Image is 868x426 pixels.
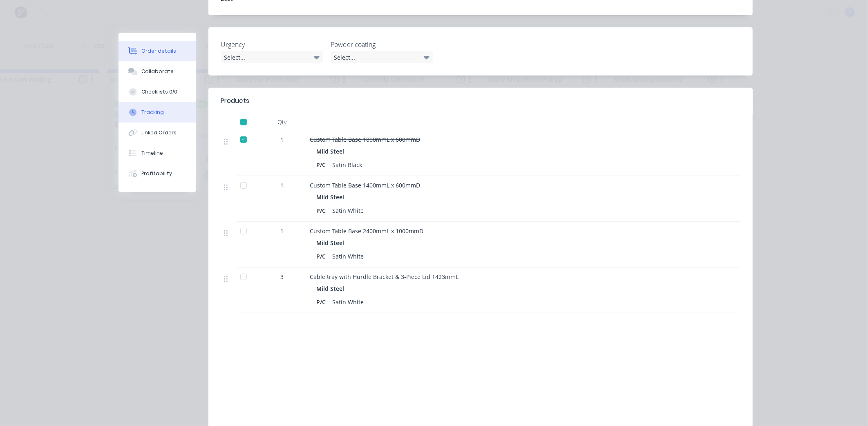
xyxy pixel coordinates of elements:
[310,227,423,235] span: Custom Table Base 2400mmL x 1000mmD
[257,114,306,130] div: Qty
[316,250,329,262] div: P/C
[316,145,347,157] div: Mild Steel
[119,41,196,61] button: Order details
[316,159,329,171] div: P/C
[310,136,420,143] span: Custom Table Base 1800mmL x 600mmD
[141,88,177,96] div: Checklists 0/0
[310,181,420,189] span: Custom Table Base 1400mmL x 600mmD
[141,47,176,55] div: Order details
[221,51,323,63] div: Select...
[316,296,329,308] div: P/C
[119,123,196,143] button: Linked Orders
[316,191,347,203] div: Mild Steel
[119,143,196,163] button: Timeline
[280,272,284,281] span: 3
[280,227,284,235] span: 1
[119,163,196,184] button: Profitability
[316,205,329,216] div: P/C
[280,181,284,190] span: 1
[221,96,249,106] div: Products
[141,129,177,136] div: Linked Orders
[331,51,433,63] div: Select...
[331,40,433,49] label: Powder coating
[141,109,164,116] div: Tracking
[141,149,163,157] div: Timeline
[280,135,284,144] span: 1
[221,40,323,49] label: Urgency
[119,102,196,123] button: Tracking
[119,82,196,102] button: Checklists 0/0
[329,296,367,308] div: Satin White
[316,237,347,249] div: Mild Steel
[141,68,174,75] div: Collaborate
[310,273,459,281] span: Cable tray with Hurdle Bracket & 3-Piece Lid 1423mmL
[329,205,367,216] div: Satin White
[141,170,172,177] div: Profitability
[119,61,196,82] button: Collaborate
[329,159,365,171] div: Satin Black
[329,250,367,262] div: Satin White
[316,283,347,294] div: Mild Steel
